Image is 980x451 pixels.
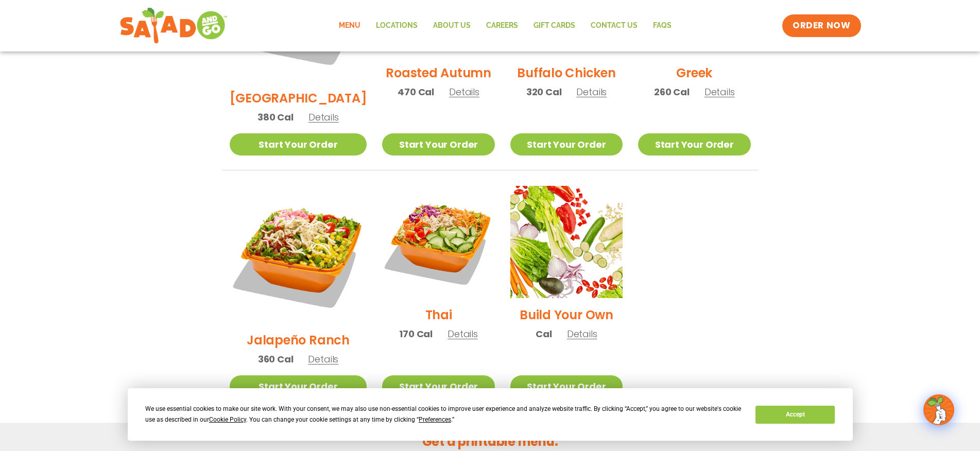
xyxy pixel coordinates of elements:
span: 320 Cal [526,85,562,99]
a: About Us [425,14,478,38]
a: ORDER NOW [782,14,861,37]
a: Start Your Order [230,375,367,397]
span: Cookie Policy [209,416,246,423]
img: new-SAG-logo-768×292 [119,5,228,46]
img: wpChatIcon [924,395,953,424]
span: Details [308,111,339,124]
img: Product photo for Build Your Own [510,186,623,298]
nav: Menu [331,14,679,38]
div: We use essential cookies to make our site work. With your consent, we may also use non-essential ... [145,404,743,425]
a: Careers [478,14,526,38]
span: 170 Cal [399,327,433,341]
img: Product photo for Thai Salad [382,186,494,298]
h2: Roasted Autumn [386,64,491,82]
a: Start Your Order [382,375,494,397]
span: Cal [536,327,552,341]
h2: Jalapeño Ranch [247,331,350,349]
span: 380 Cal [257,110,294,124]
span: 260 Cal [654,85,690,99]
span: 360 Cal [258,352,294,366]
h2: Thai [425,306,452,324]
span: Details [567,327,597,340]
span: Details [576,85,607,98]
a: Contact Us [583,14,645,38]
a: Menu [331,14,368,38]
span: Preferences [419,416,451,423]
a: Start Your Order [230,133,367,155]
a: Start Your Order [638,133,750,155]
h2: [GEOGRAPHIC_DATA] [230,89,367,107]
h2: Get a printable menu: [222,432,759,450]
span: Details [308,353,338,366]
a: Start Your Order [510,375,623,397]
a: GIFT CARDS [526,14,583,38]
span: Details [704,85,735,98]
div: Cookie Consent Prompt [128,388,853,441]
a: Start Your Order [510,133,623,155]
a: Locations [368,14,425,38]
span: Details [448,327,478,340]
a: FAQs [645,14,679,38]
span: 470 Cal [398,85,434,99]
h2: Build Your Own [520,306,613,324]
button: Accept [755,406,835,424]
h2: Buffalo Chicken [517,64,615,82]
span: ORDER NOW [793,20,850,32]
a: Start Your Order [382,133,494,155]
img: Product photo for Jalapeño Ranch Salad [230,186,367,323]
span: Details [449,85,479,98]
h2: Greek [676,64,712,82]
